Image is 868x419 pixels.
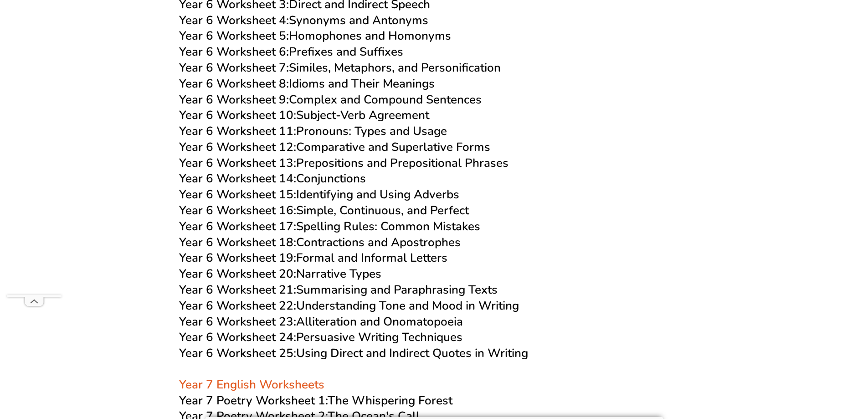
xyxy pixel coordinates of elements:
[179,123,296,139] span: Year 6 Worksheet 11:
[179,266,381,282] a: Year 6 Worksheet 20:Narrative Types
[179,234,296,250] span: Year 6 Worksheet 18:
[179,171,296,186] span: Year 6 Worksheet 14:
[179,234,461,250] a: Year 6 Worksheet 18:Contractions and Apostrophes
[179,139,490,155] a: Year 6 Worksheet 12:Comparative and Superlative Forms
[179,76,435,92] a: Year 6 Worksheet 8:Idioms and Their Meanings
[179,329,296,345] span: Year 6 Worksheet 24:
[179,282,296,298] span: Year 6 Worksheet 21:
[179,139,296,155] span: Year 6 Worksheet 12:
[179,92,482,108] a: Year 6 Worksheet 9:Complex and Compound Sentences
[179,202,296,218] span: Year 6 Worksheet 16:
[179,92,289,108] span: Year 6 Worksheet 9:
[179,345,528,361] a: Year 6 Worksheet 25:Using Direct and Indirect Quotes in Writing
[179,44,403,60] a: Year 6 Worksheet 6:Prefixes and Suffixes
[179,298,519,314] a: Year 6 Worksheet 22:Understanding Tone and Mood in Writing
[179,60,289,76] span: Year 6 Worksheet 7:
[179,298,296,314] span: Year 6 Worksheet 22:
[179,345,296,361] span: Year 6 Worksheet 25:
[179,282,498,298] a: Year 6 Worksheet 21:Summarising and Paraphrasing Texts
[179,155,508,171] a: Year 6 Worksheet 13:Prepositions and Prepositional Phrases
[179,250,296,266] span: Year 6 Worksheet 19:
[179,44,289,60] span: Year 6 Worksheet 6:
[179,28,451,44] a: Year 6 Worksheet 5:Homophones and Homonyms
[179,155,296,171] span: Year 6 Worksheet 13:
[179,218,296,234] span: Year 6 Worksheet 17:
[179,186,296,202] span: Year 6 Worksheet 15:
[179,202,469,218] a: Year 6 Worksheet 16:Simple, Continuous, and Perfect
[179,28,289,44] span: Year 6 Worksheet 5:
[179,218,480,234] a: Year 6 Worksheet 17:Spelling Rules: Common Mistakes
[179,393,328,409] span: Year 7 Poetry Worksheet 1:
[179,186,459,202] a: Year 6 Worksheet 15:Identifying and Using Adverbs
[179,362,689,393] h3: Year 7 English Worksheets
[179,314,463,330] a: Year 6 Worksheet 23:Alliteration and Onomatopoeia
[179,12,428,28] a: Year 6 Worksheet 4:Synonyms and Antonyms
[179,76,289,92] span: Year 6 Worksheet 8:
[179,171,366,186] a: Year 6 Worksheet 14:Conjunctions
[179,60,501,76] a: Year 6 Worksheet 7:Similes, Metaphors, and Personification
[179,329,462,345] a: Year 6 Worksheet 24:Persuasive Writing Techniques
[179,12,289,28] span: Year 6 Worksheet 4:
[179,107,429,123] a: Year 6 Worksheet 10:Subject-Verb Agreement
[822,375,868,419] iframe: Chat Widget
[179,107,296,123] span: Year 6 Worksheet 10:
[179,314,296,330] span: Year 6 Worksheet 23:
[179,266,296,282] span: Year 6 Worksheet 20:
[7,21,62,295] iframe: Advertisement
[179,393,452,409] a: Year 7 Poetry Worksheet 1:The Whispering Forest
[179,250,447,266] a: Year 6 Worksheet 19:Formal and Informal Letters
[179,123,447,139] a: Year 6 Worksheet 11:Pronouns: Types and Usage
